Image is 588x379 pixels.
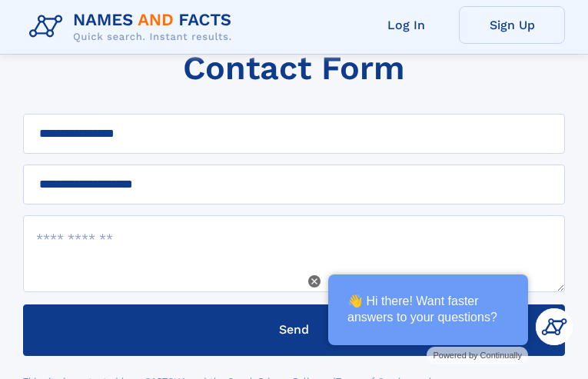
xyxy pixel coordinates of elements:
[328,274,528,345] div: 👋 Hi there! Want faster answers to your questions?
[353,6,459,44] a: Log In
[427,347,528,364] a: Powered by Continually
[459,6,565,44] a: Sign Up
[536,308,573,345] img: Kevin
[23,6,244,48] img: Logo Names and Facts
[183,49,405,87] h1: Contact Form
[23,304,565,356] button: Send
[311,278,317,284] img: Close
[433,351,522,360] span: Powered by Continually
